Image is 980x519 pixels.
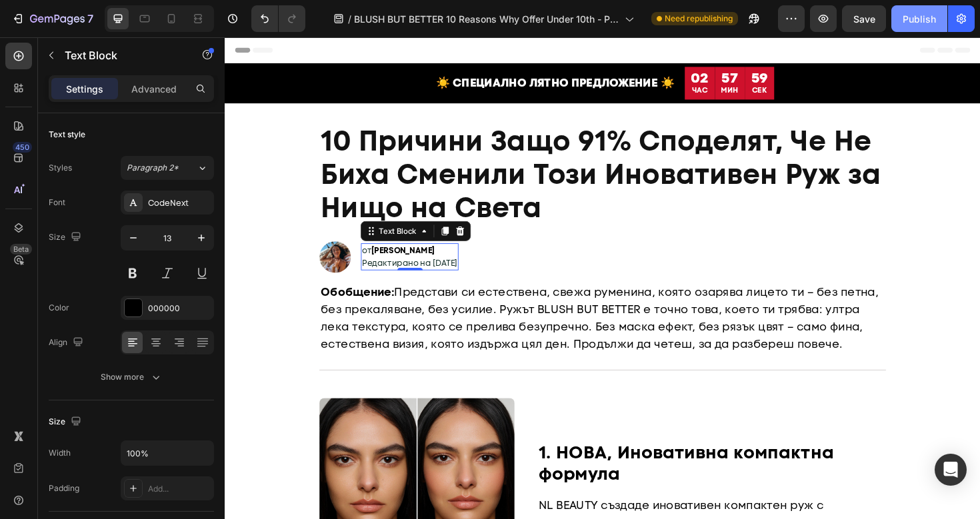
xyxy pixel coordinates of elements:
[161,199,206,211] div: Text Block
[13,142,32,153] div: 450
[842,5,886,32] button: Save
[127,162,179,174] span: Paragraph 2*
[558,34,575,53] div: 59
[903,12,936,26] div: Publish
[155,220,222,231] strong: [PERSON_NAME]
[526,49,545,64] p: МИН
[49,302,69,314] div: Color
[49,229,84,247] div: Size
[121,156,214,180] button: Paragraph 2*
[66,82,103,96] p: Settings
[10,244,32,255] div: Beta
[49,334,86,352] div: Align
[49,365,214,389] button: Show more
[853,13,875,25] span: Save
[354,12,619,26] span: BLUSH BUT BETTER 10 Reasons Why Offer Under 10th - PERCENT CLAIM
[49,413,84,431] div: Size
[348,12,351,26] span: /
[935,454,967,486] div: Open Intercom Messenger
[121,441,213,465] input: Auto
[526,34,545,53] div: 57
[148,197,211,209] div: CodeNext
[49,482,79,494] div: Padding
[144,218,247,247] div: Rich Text Editor. Editing area: main
[145,233,246,245] span: Редактирано на [DATE]
[87,11,93,27] p: 7
[331,427,700,474] h2: 1. НОВА, Иновативна компактна формула
[891,5,947,32] button: Publish
[101,370,163,384] div: Show more
[494,49,513,64] p: ЧАС
[558,49,575,64] p: СЕК
[665,13,733,25] span: Need republishing
[100,216,133,249] img: loragorovska_beautiful_girl_with_tan_laying_on_the_beach_on_a_t_97994f94-0395-4b48-839a-fa5b57742...
[49,129,85,141] div: Text style
[5,5,99,32] button: 7
[148,302,211,314] div: 000000
[225,37,980,519] iframe: To enrich screen reader interactions, please activate Accessibility in Grammarly extension settings
[65,47,178,63] p: Text Block
[101,262,179,278] strong: Обобщение:
[49,197,65,209] div: Font
[49,447,71,459] div: Width
[131,82,177,96] p: Advanced
[101,261,699,334] p: Представи си естествена, свежа руменина, която озарява лицето ти – без петна, без прекаляване, бе...
[251,5,305,32] div: Undo/Redo
[148,483,211,495] div: Add...
[49,162,72,174] div: Styles
[145,220,155,231] span: от
[100,91,700,199] h2: 10 Причини Защо 91% Споделят, Че Не Биха Сменили Този Иновативен Руж за Нищо на Света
